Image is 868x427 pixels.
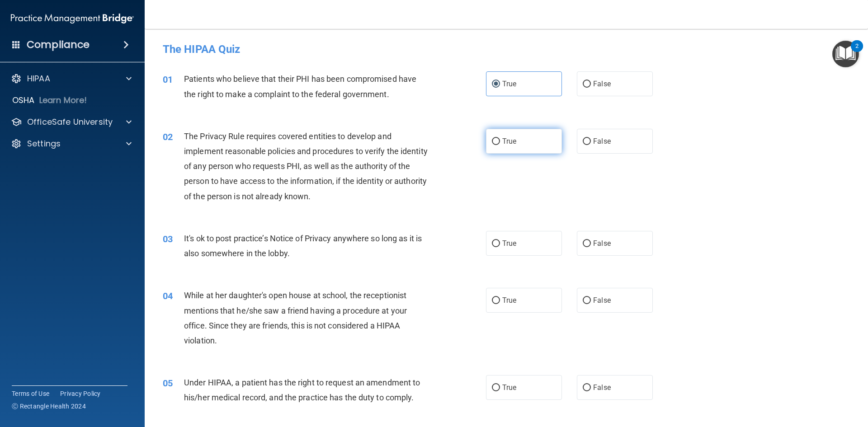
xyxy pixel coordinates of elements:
div: 2 [855,46,859,58]
span: Ⓒ Rectangle Health 2024 [12,402,86,411]
span: While at her daughter's open house at school, the receptionist mentions that he/she saw a friend ... [184,291,407,345]
input: True [492,297,500,304]
input: False [583,385,591,391]
p: HIPAA [27,73,50,84]
span: Patients who believe that their PHI has been compromised have the right to make a complaint to th... [184,74,416,99]
a: Settings [11,138,132,149]
a: HIPAA [11,73,132,84]
span: 04 [163,291,173,301]
span: It's ok to post practice’s Notice of Privacy anywhere so long as it is also somewhere in the lobby. [184,234,422,258]
input: True [492,385,500,391]
span: The Privacy Rule requires covered entities to develop and implement reasonable policies and proce... [184,131,428,201]
input: False [583,240,591,247]
span: False [593,296,611,305]
input: False [583,81,591,88]
span: False [593,80,611,88]
span: True [502,137,516,145]
a: OfficeSafe University [11,117,132,127]
span: True [502,383,516,392]
span: True [502,296,516,305]
span: Under HIPAA, a patient has the right to request an amendment to his/her medical record, and the p... [184,378,420,402]
input: True [492,138,500,145]
span: 03 [163,234,173,244]
input: True [492,81,500,88]
input: True [492,240,500,247]
span: 05 [163,378,173,389]
span: 01 [163,74,173,85]
p: Settings [27,138,61,149]
p: OfficeSafe University [27,117,113,127]
span: False [593,137,611,145]
p: OSHA [12,95,35,106]
span: True [502,239,516,248]
input: False [583,297,591,304]
span: False [593,383,611,392]
span: 02 [163,131,173,142]
p: Learn More! [39,95,87,106]
span: True [502,80,516,88]
a: Terms of Use [12,389,49,398]
h4: The HIPAA Quiz [163,43,850,55]
img: PMB logo [11,9,134,28]
input: False [583,138,591,145]
h4: Compliance [27,38,90,51]
button: Open Resource Center, 2 new notifications [832,41,859,67]
a: Privacy Policy [60,389,101,398]
span: False [593,239,611,248]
